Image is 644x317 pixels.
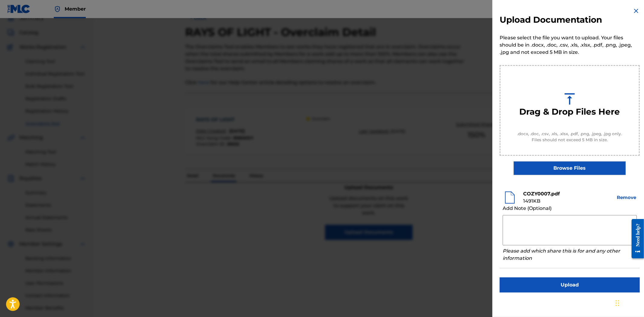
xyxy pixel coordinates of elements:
[616,294,619,312] div: Drag
[513,131,627,143] span: .docx, .doc, .csv, .xls, .xlsx, .pdf, .png, .jpeg, .jpg only. Files should not exceed 5 MB in size.
[520,106,620,117] h3: Drag & Drop Files Here
[562,91,577,106] img: upload
[616,194,637,201] button: Remove
[503,205,637,212] div: Add Note (Optional)
[614,288,644,317] iframe: Chat Widget
[500,277,640,292] button: Upload
[54,5,61,13] img: Top Rightsholder
[627,214,644,263] iframe: Resource Center
[7,5,31,13] img: MLC Logo
[523,198,610,205] div: 1491 KB
[503,190,517,205] img: file-icon
[514,161,626,175] label: Browse Files
[500,34,640,56] p: Please select the file you want to upload. Your files should be in .docx, .doc, .csv, .xls, .xlsx...
[65,5,86,12] span: Member
[523,191,560,197] b: COZY0007.pdf
[500,15,602,25] h3: Upload Documentation
[503,248,620,261] i: Please add which share this is for and any other information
